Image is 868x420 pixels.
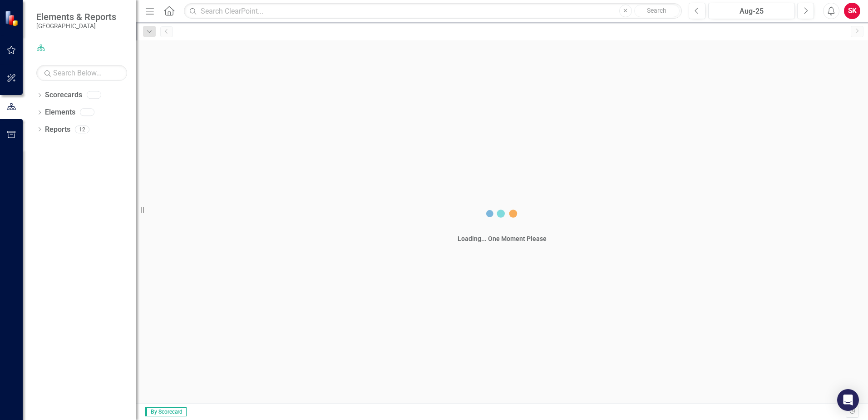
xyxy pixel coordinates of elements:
[708,3,795,19] button: Aug-25
[458,234,547,243] div: Loading... One Moment Please
[36,65,127,81] input: Search Below...
[647,7,666,14] span: Search
[75,125,89,133] div: 12
[36,22,116,30] small: [GEOGRAPHIC_DATA]
[145,407,187,416] span: By Scorecard
[844,3,860,19] button: SK
[45,107,75,118] a: Elements
[5,10,20,26] img: ClearPoint Strategy
[45,90,82,100] a: Scorecards
[837,389,859,411] div: Open Intercom Messenger
[36,11,116,22] span: Elements & Reports
[711,6,792,17] div: Aug-25
[184,3,682,19] input: Search ClearPoint...
[45,125,70,135] a: Reports
[634,5,680,17] button: Search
